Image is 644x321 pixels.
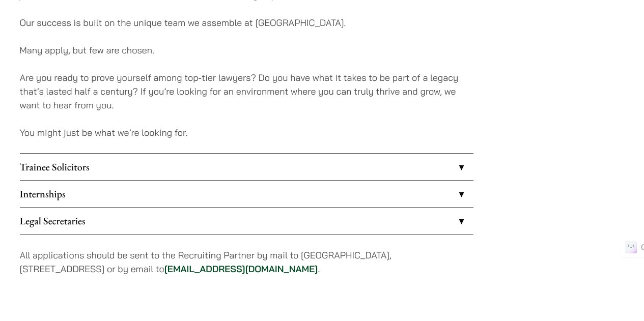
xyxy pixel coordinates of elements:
p: Our success is built on the unique team we assemble at [GEOGRAPHIC_DATA]. [20,16,473,30]
a: Internships [20,181,473,207]
p: You might just be what we’re looking for. [20,126,473,139]
a: [EMAIL_ADDRESS][DOMAIN_NAME] [164,263,318,275]
a: Legal Secretaries [20,208,473,234]
a: Trainee Solicitors [20,154,473,180]
p: Many apply, but few are chosen. [20,43,473,57]
p: All applications should be sent to the Recruiting Partner by mail to [GEOGRAPHIC_DATA], [STREET_A... [20,248,473,276]
p: Are you ready to prove yourself among top-tier lawyers? Do you have what it takes to be part of a... [20,71,473,112]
